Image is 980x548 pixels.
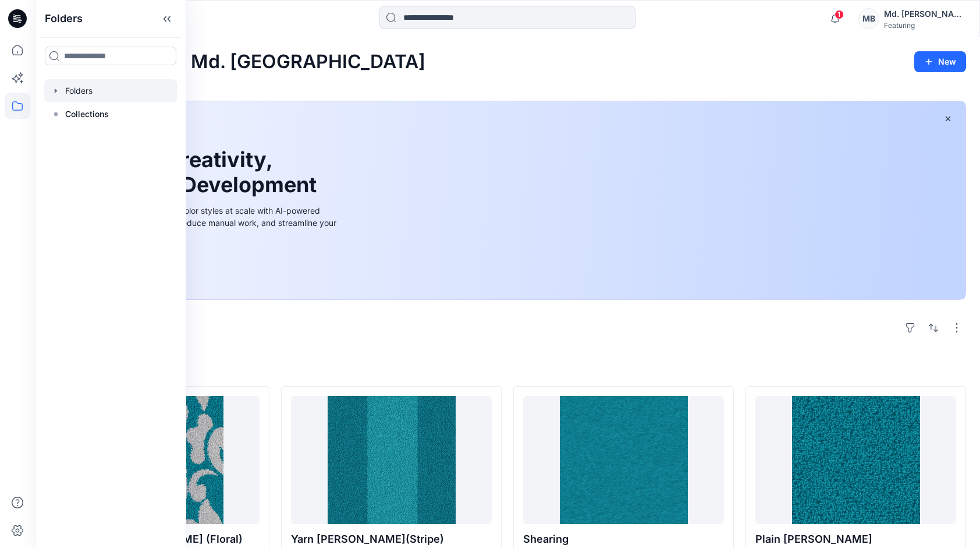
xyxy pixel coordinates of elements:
[755,531,956,547] p: Plain [PERSON_NAME]
[755,396,956,524] a: Plain Terry
[835,10,844,19] span: 1
[49,51,425,73] h2: Welcome back, Md. [GEOGRAPHIC_DATA]
[65,107,109,121] p: Collections
[77,204,339,241] div: Explore ideas faster and recolor styles at scale with AI-powered tools that boost creativity, red...
[523,396,724,524] a: Shearing
[914,51,966,72] button: New
[49,360,966,374] h4: Styles
[77,147,322,197] h1: Unleash Creativity, Speed Up Development
[291,531,492,547] p: Yarn [PERSON_NAME](Stripe)
[884,7,965,21] div: Md. [PERSON_NAME]
[523,531,724,547] p: Shearing
[884,21,965,30] div: Featuring
[291,396,492,524] a: Yarn Dyed Terry(Stripe)
[858,8,879,29] div: MB
[77,255,339,278] a: Discover more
